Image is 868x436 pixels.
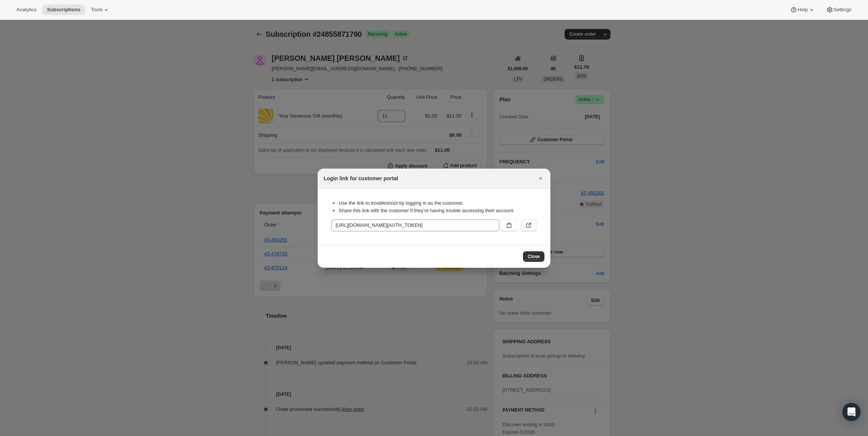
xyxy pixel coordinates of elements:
span: Tools [91,7,102,13]
span: Close [527,253,540,259]
button: Help [785,5,820,15]
button: Close [523,251,544,262]
span: Help [797,7,808,13]
li: Use the link to troubleshoot by logging in as the customer. [339,199,537,207]
div: Open Intercom Messenger [842,403,860,421]
button: Analytics [12,5,41,15]
span: Settings [833,7,851,13]
span: Subscriptions [47,7,80,13]
li: Share this link with the customer if they’re having trouble accessing their account. [339,207,537,214]
button: Tools [86,5,115,15]
button: Settings [821,5,856,15]
h2: Login link for customer portal [324,175,398,182]
span: Analytics [17,7,36,13]
button: Subscriptions [42,5,85,15]
button: Close [535,173,546,184]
